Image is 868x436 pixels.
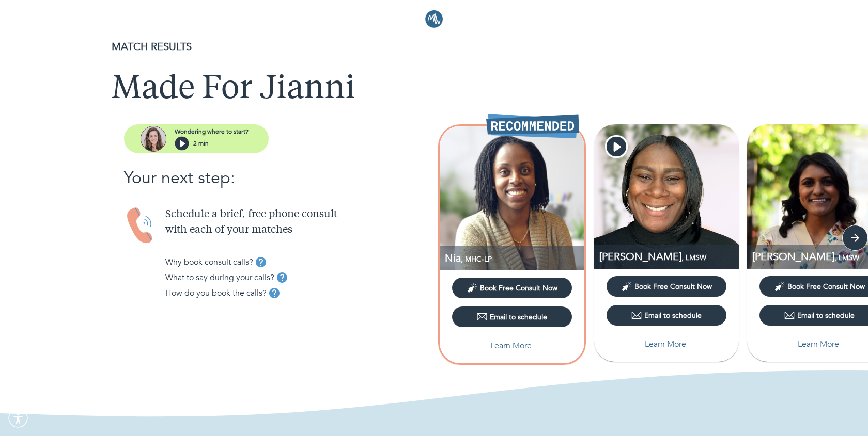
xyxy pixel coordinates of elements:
[141,126,166,152] img: assistant
[124,124,269,153] button: assistantWondering where to start?2 min
[165,207,434,238] p: Schedule a brief, free phone consult with each of your matches
[112,39,756,55] p: MATCH RESULTS
[452,278,572,298] button: Book Free Consult Now
[599,250,739,264] p: LMSW
[452,306,572,327] button: Email to schedule
[112,71,756,108] h1: Made For Jianni
[165,271,274,284] p: What to say during your calls?
[784,310,855,320] div: Email to schedule
[681,253,706,263] span: , LMSW
[267,285,282,301] button: tooltip
[124,166,434,190] p: Your next step:
[165,256,253,268] p: Why book consult calls?
[480,283,557,293] span: Book Free Consult Now
[425,10,443,28] img: Logo
[477,312,547,322] div: Email to schedule
[607,276,726,297] button: Book Free Consult Now
[193,139,209,148] p: 2 min
[787,282,865,292] span: Book Free Consult Now
[631,310,702,320] div: Email to schedule
[253,254,269,270] button: tooltip
[594,124,739,269] img: Shaunte Gardener profile
[165,287,267,299] p: How do you book the calls?
[486,114,579,138] img: Recommended Therapist
[607,334,726,354] button: Learn More
[440,126,584,270] img: Nia Millington profile
[634,282,712,292] span: Book Free Consult Now
[490,340,532,352] p: Learn More
[124,207,157,245] img: Handset
[274,270,290,285] button: tooltip
[461,254,492,264] span: , MHC-LP
[452,335,572,356] button: Learn More
[175,127,249,136] p: Wondering where to start?
[645,338,686,350] p: Learn More
[798,338,839,350] p: Learn More
[607,305,726,326] button: Email to schedule
[445,251,584,265] p: MHC-LP
[834,253,859,263] span: , LMSW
